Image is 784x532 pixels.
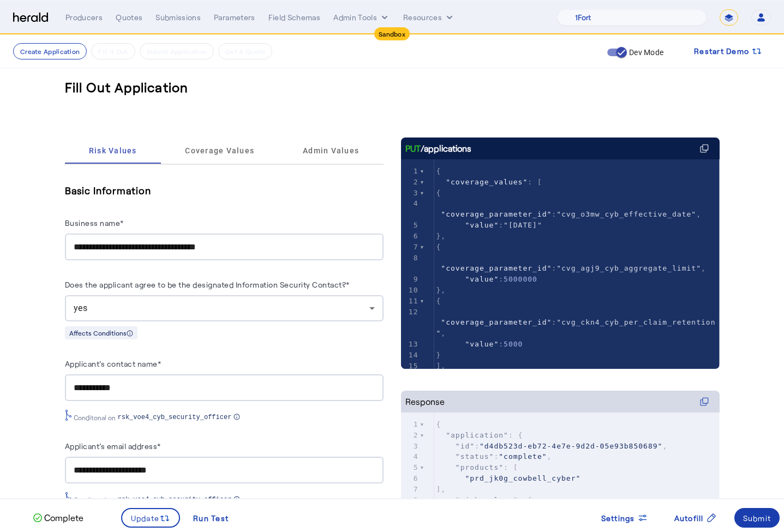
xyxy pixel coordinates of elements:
[74,495,116,504] span: Conditonal on
[401,462,420,473] div: 5
[405,142,421,155] span: PUT
[436,452,552,461] span: : ,
[401,166,420,177] div: 1
[13,43,87,59] button: Create Application
[465,221,499,229] span: "value"
[480,442,662,450] span: "d4db523d-eb72-4e7e-9d2d-05e93b850689"
[401,361,420,372] div: 15
[436,351,441,359] span: }
[456,463,504,471] span: "products"
[436,420,441,428] span: {
[401,285,420,296] div: 10
[401,430,420,441] div: 2
[185,147,254,154] span: Coverage Values
[74,413,116,422] span: Conditonal on
[268,12,321,23] div: Field Schemas
[441,210,552,218] span: "coverage_parameter_id"
[601,512,635,524] span: Settings
[436,431,523,439] span: : {
[131,512,160,524] span: Update
[401,188,420,199] div: 3
[436,167,441,175] span: {
[155,12,201,23] div: Submissions
[65,326,137,339] div: Affects Conditions
[401,198,420,209] div: 4
[441,318,552,326] span: "coverage_parameter_id"
[401,231,420,242] div: 6
[743,512,771,524] div: Submit
[13,13,48,23] img: Herald Logo
[184,508,237,528] button: Run Test
[405,395,445,408] div: Response
[446,178,528,186] span: "coverage_values"
[116,12,142,23] div: Quotes
[214,12,255,23] div: Parameters
[556,210,696,218] span: "cvg_o3mw_cyb_effective_date"
[456,496,518,504] span: "risk_values"
[441,264,552,272] span: "coverage_parameter_id"
[303,147,359,154] span: Admin Values
[89,147,137,154] span: Risk Values
[65,79,189,96] h3: Fill Out Application
[91,43,135,59] button: Fill it Out
[436,297,441,305] span: {
[436,254,706,273] span: : ,
[401,296,420,307] div: 11
[401,339,420,350] div: 13
[436,221,542,229] span: :
[218,43,272,59] button: Get A Quote
[401,495,420,506] div: 8
[401,274,420,285] div: 9
[401,177,420,188] div: 2
[694,45,749,58] span: Restart Demo
[465,275,499,283] span: "value"
[436,362,446,370] span: ],
[401,242,420,253] div: 7
[405,142,471,155] div: /applications
[193,512,229,524] div: Run Test
[666,508,726,528] button: Autofill
[627,47,663,58] label: Dev Mode
[436,275,537,283] span: :
[436,199,702,218] span: : ,
[456,452,494,461] span: "status"
[401,484,420,495] div: 7
[65,182,384,199] h5: Basic Information
[401,220,420,231] div: 5
[436,496,533,504] span: : [
[436,318,716,337] span: "cvg_ckn4_cyb_per_claim_retention"
[436,340,523,348] span: :
[734,508,780,528] button: Submit
[401,350,420,361] div: 14
[456,442,475,450] span: "id"
[436,286,446,294] span: },
[65,359,161,368] label: Applicant's contact name*
[436,308,716,338] span: : ,
[465,474,580,482] span: "prd_jk0g_cowbell_cyber"
[436,232,446,240] span: },
[504,275,537,283] span: 5000000
[401,451,420,462] div: 4
[42,511,83,524] p: Complete
[65,441,161,451] label: Applicant's email address*
[401,253,420,264] div: 8
[401,441,420,452] div: 3
[556,264,701,272] span: "cvg_agj9_cyb_aggregate_limit"
[65,12,103,23] div: Producers
[436,189,441,197] span: {
[140,43,214,59] button: Submit Application
[65,218,124,228] label: Business name*
[74,303,88,313] span: yes
[436,243,441,251] span: {
[436,442,668,450] span: : ,
[118,495,232,504] span: rsk_voe4_cyb_security_officer
[121,508,181,528] button: Update
[401,419,420,430] div: 1
[333,12,390,23] button: internal dropdown menu
[504,221,542,229] span: "[DATE]"
[403,12,455,23] button: Resources dropdown menu
[593,508,657,528] button: Settings
[65,280,350,289] label: Does the applicant agree to be the designated Information Security Contact?*
[499,452,547,461] span: "complete"
[504,340,523,348] span: 5000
